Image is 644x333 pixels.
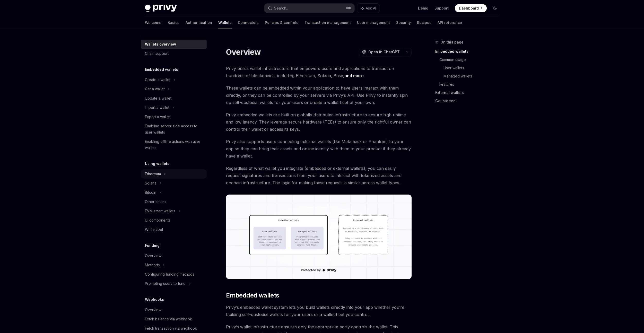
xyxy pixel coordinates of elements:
button: Ask AI [357,4,380,13]
a: Common usage [439,56,503,64]
a: Update a wallet [141,94,207,103]
a: UI components [141,216,207,225]
span: Privy also supports users connecting external wallets (like Metamask or Phantom) to your app so t... [226,138,412,160]
span: On this page [440,39,464,45]
div: Update a wallet [145,95,171,101]
img: dark logo [145,5,177,12]
a: Security [396,16,411,29]
span: ⌘ K [346,6,351,10]
span: Regardless of what wallet you integrate (embedded or external wallets), you can easily request si... [226,165,412,186]
a: and more [344,73,364,78]
a: Fetch transaction via webhook [141,324,207,333]
a: Transaction management [304,16,351,29]
div: Enabling server-side access to user wallets [145,123,204,135]
div: Methods [145,262,160,268]
div: Whitelabel [145,226,163,233]
div: Chain support [145,50,169,57]
div: Create a wallet [145,77,170,83]
div: Configuring funding methods [145,271,194,277]
span: Open in ChatGPT [368,49,400,55]
a: User management [357,16,390,29]
a: Export a wallet [141,112,207,121]
div: EVM smart wallets [145,208,175,214]
a: Configuring funding methods [141,270,207,279]
a: Features [439,80,503,89]
h1: Overview [226,47,261,57]
div: Import a wallet [145,104,169,111]
a: Authentication [186,16,212,29]
a: Chain support [141,49,207,58]
a: Policies & controls [265,16,298,29]
div: Overview [145,253,161,259]
span: Embedded wallets [226,291,279,300]
a: Basics [168,16,179,29]
a: Whitelabel [141,225,207,234]
div: Ethereum [145,171,161,177]
a: Enabling offline actions with user wallets [141,137,207,152]
button: Toggle dark mode [491,4,499,12]
a: Wallets overview [141,40,207,49]
a: API reference [438,16,462,29]
div: Get a wallet [145,86,165,92]
a: Wallets [218,16,232,29]
div: UI components [145,217,170,223]
a: Managed wallets [443,72,503,80]
div: Overview [145,307,161,313]
a: Fetch balance via webhook [141,314,207,324]
span: Privy embedded wallets are built on globally distributed infrastructure to ensure high uptime and... [226,111,412,133]
span: Dashboard [459,6,479,11]
a: Get started [435,97,503,105]
a: Enabling server-side access to user wallets [141,121,207,137]
a: Connectors [238,16,259,29]
span: Ask AI [366,6,376,11]
div: Wallets overview [145,41,176,47]
div: Bitcoin [145,189,156,196]
div: Other chains [145,199,166,205]
a: Overview [141,251,207,260]
h5: Webhooks [145,296,164,303]
div: Prompting users to fund [145,281,186,287]
div: Solana [145,180,156,186]
a: Demo [418,6,428,11]
a: Welcome [145,16,161,29]
a: Recipes [417,16,431,29]
a: External wallets [435,89,503,97]
a: Support [434,6,449,11]
a: User wallets [443,64,503,72]
h5: Funding [145,242,160,249]
a: Overview [141,305,207,314]
a: Other chains [141,197,207,206]
div: Fetch balance via webhook [145,316,192,322]
span: Privy’s embedded wallet system lets you build wallets directly into your app whether you’re build... [226,304,412,318]
button: Open in ChatGPT [359,48,403,56]
div: Search... [274,5,289,11]
span: Privy builds wallet infrastructure that empowers users and applications to transact on hundreds o... [226,65,412,79]
span: These wallets can be embedded within your application to have users interact with them directly, ... [226,84,412,106]
a: Embedded wallets [435,47,503,56]
h5: Embedded wallets [145,66,178,73]
div: Export a wallet [145,114,170,120]
a: Dashboard [455,4,487,12]
div: Fetch transaction via webhook [145,325,197,331]
div: Enabling offline actions with user wallets [145,138,204,151]
img: images/walletoverview.png [226,195,412,279]
button: Search...⌘K [264,4,354,13]
h5: Using wallets [145,161,169,167]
